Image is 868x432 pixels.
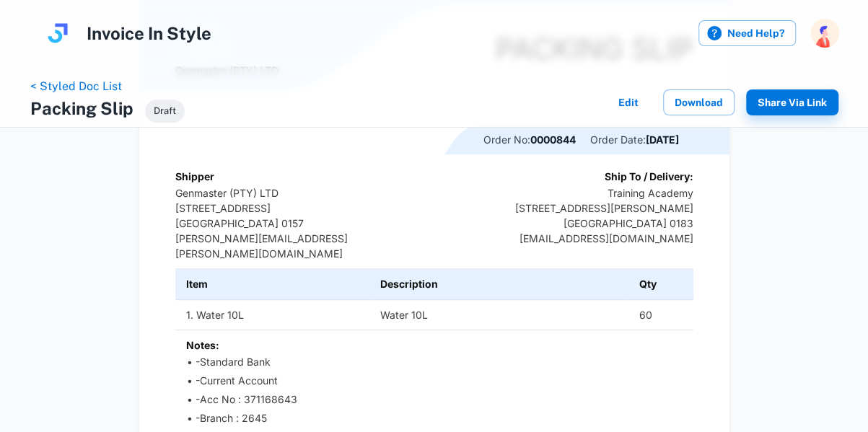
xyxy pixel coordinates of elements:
[145,104,185,118] span: Draft
[197,392,465,407] li: -Acc No : 371168643
[197,410,465,426] li: -Branch : 2645
[628,299,693,330] td: 60
[810,19,839,48] img: photoURL
[746,89,838,115] button: Share via Link
[175,299,369,330] td: 1. Water 10L
[175,170,214,182] b: Shipper
[175,269,369,300] th: Item
[605,89,652,115] button: Edit
[663,89,735,115] button: Download
[30,78,185,95] nav: breadcrumb
[698,20,796,46] label: Need Help?
[197,354,465,369] li: -Standard Bank
[175,185,382,261] p: Genmaster (PTY) LTD [STREET_ADDRESS] [GEOGRAPHIC_DATA] 0157 [PERSON_NAME][EMAIL_ADDRESS][PERSON_N...
[369,269,628,300] th: Description
[186,339,219,351] b: Notes:
[87,20,211,46] h4: Invoice In Style
[515,185,693,246] p: Training Academy [STREET_ADDRESS][PERSON_NAME] [GEOGRAPHIC_DATA] 0183 [EMAIL_ADDRESS][DOMAIN_NAME]
[628,269,693,300] th: Qty
[30,79,122,93] a: < Styled Doc List
[197,373,465,388] li: -Current Account
[605,170,693,182] b: Ship To / Delivery:
[43,19,72,48] img: logo.svg
[369,299,628,330] td: Water 10L
[30,95,133,121] h4: Packing Slip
